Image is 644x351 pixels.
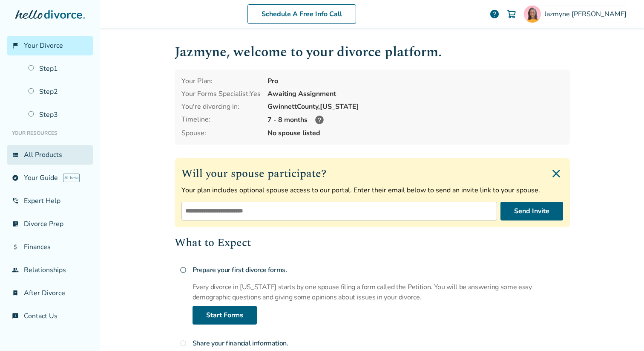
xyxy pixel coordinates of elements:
[524,6,541,23] img: Jazmyne Williams
[7,214,93,234] a: list_alt_checkDivorce Prep
[12,197,19,204] span: phone_in_talk
[181,102,261,111] div: You're divorcing in:
[267,115,563,125] div: 7 - 8 months
[7,168,93,188] a: exploreYour GuideAI beta
[181,115,261,125] div: Timeline:
[181,76,261,86] div: Your Plan:
[12,290,19,296] span: bookmark_check
[247,4,356,24] a: Schedule A Free Info Call
[12,151,19,158] span: view_list
[12,42,19,49] span: flag_2
[181,165,563,182] h2: Will your spouse participate?
[7,237,93,257] a: attach_moneyFinances
[12,244,19,250] span: attach_money
[23,59,93,78] a: Step1
[267,102,563,111] div: Gwinnett County, [US_STATE]
[544,9,630,19] span: Jazmyne [PERSON_NAME]
[175,42,570,63] h1: Jazmyne , welcome to your divorce platform.
[180,267,187,273] span: radio_button_unchecked
[7,306,93,326] a: chat_infoContact Us
[489,9,500,19] a: help
[181,128,261,138] span: Spouse:
[63,174,80,182] span: AI beta
[549,167,563,180] img: Close invite form
[23,105,93,125] a: Step3
[193,306,257,325] a: Start Forms
[12,174,19,181] span: explore
[23,82,93,102] a: Step2
[7,125,93,142] li: Your Resources
[193,261,570,278] h4: Prepare your first divorce forms.
[193,282,570,302] p: Every divorce in [US_STATE] starts by one spouse filing a form called the Petition. You will be a...
[267,89,563,99] div: Awaiting Assignment
[12,220,19,227] span: list_alt_check
[12,313,19,319] span: chat_info
[12,267,19,273] span: group
[7,191,93,211] a: phone_in_talkExpert Help
[267,76,563,86] div: Pro
[506,9,517,19] img: Cart
[500,202,563,220] button: Send Invite
[7,36,93,55] a: flag_2Your Divorce
[175,234,570,251] h2: What to Expect
[7,260,93,280] a: groupRelationships
[181,89,261,99] div: Your Forms Specialist: Yes
[180,340,187,347] span: radio_button_unchecked
[24,41,63,50] span: Your Divorce
[7,283,93,303] a: bookmark_checkAfter Divorce
[267,128,563,138] span: No spouse listed
[181,186,563,195] p: Your plan includes optional spouse access to our portal. Enter their email below to send an invit...
[7,145,93,165] a: view_listAll Products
